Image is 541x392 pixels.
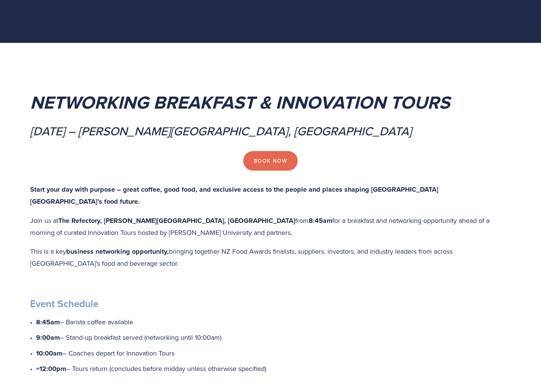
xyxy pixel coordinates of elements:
strong: The Refectory, [PERSON_NAME][GEOGRAPHIC_DATA], [GEOGRAPHIC_DATA] [58,216,295,226]
em: Networking Breakfast & Innovation Tours [30,89,450,115]
p: Join us at from for a breakfast and networking opportunity ahead of a morning of curated Innovati... [30,215,511,239]
strong: 9:00am [36,333,60,342]
strong: 8:45am [309,216,332,226]
strong: business networking opportunity, [66,247,169,256]
p: – Barista coffee available [36,316,511,328]
p: – Stand-up breakfast served (networking until 10:00am) [36,331,511,344]
p: – Coaches depart for Innovation Tours [36,347,511,360]
strong: 10:00am [36,348,62,358]
strong: 8:45am [36,317,60,327]
p: This is a key bringing together NZ Food Awards finalists, suppliers, investors, and industry lead... [30,245,511,269]
strong: Event Schedule [30,297,99,311]
p: – Tours return (concludes before midday unless otherwise specified) [36,363,511,375]
strong: Start your day with purpose – great coffee, good food, and exclusive access to the people and pla... [30,185,440,207]
em: [DATE] – [PERSON_NAME][GEOGRAPHIC_DATA], [GEOGRAPHIC_DATA] [30,122,412,139]
strong: ~12:00pm [36,364,66,374]
a: Book Now [243,151,298,171]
